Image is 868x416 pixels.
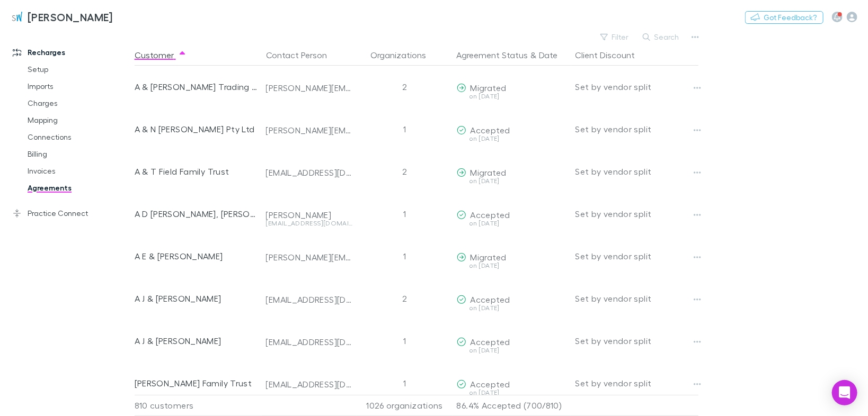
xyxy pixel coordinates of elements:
div: 1026 organizations [357,395,453,416]
button: Got Feedback? [745,11,823,24]
button: Contact Person [266,44,340,66]
div: 2 [357,66,453,108]
div: & [457,44,567,66]
div: Set by vendor split [575,277,698,320]
span: Accepted [471,337,510,347]
div: 1 [357,235,453,277]
h3: [PERSON_NAME] [28,11,113,23]
div: on [DATE] [457,135,567,142]
a: Mapping [17,112,139,129]
div: [EMAIL_ADDRESS][DOMAIN_NAME] [266,379,353,390]
button: Client Discount [575,44,648,66]
div: [EMAIL_ADDRESS][DOMAIN_NAME] [266,337,353,347]
div: 1 [357,362,453,404]
a: Imports [17,78,139,95]
a: Invoices [17,162,139,179]
p: 86.4% Accepted (700/810) [457,395,567,415]
div: on [DATE] [457,347,567,354]
a: [PERSON_NAME] [4,4,119,30]
div: 2 [357,277,453,320]
a: Recharges [2,44,139,61]
div: [EMAIL_ADDRESS][DOMAIN_NAME] [266,220,353,227]
div: A J & [PERSON_NAME] [135,277,258,320]
a: Charges [17,95,139,112]
div: Set by vendor split [575,235,698,277]
a: Practice Connect [2,205,139,222]
div: Set by vendor split [575,362,698,404]
div: A & T Field Family Trust [135,150,258,193]
div: Open Intercom Messenger [832,380,857,405]
button: Filter [595,31,635,43]
div: on [DATE] [457,390,567,396]
a: Setup [17,61,139,78]
div: [PERSON_NAME][EMAIL_ADDRESS][DOMAIN_NAME] [266,83,353,93]
button: Search [637,31,686,43]
span: Migrated [471,167,507,177]
div: A & N [PERSON_NAME] Pty Ltd [135,108,258,150]
img: Sinclair Wilson's Logo [11,11,23,23]
div: 1 [357,320,453,362]
button: Date [539,44,558,66]
div: 1 [357,108,453,150]
div: [PERSON_NAME] [266,210,353,220]
div: Set by vendor split [575,193,698,235]
div: Set by vendor split [575,66,698,108]
div: A E & [PERSON_NAME] [135,235,258,277]
div: 810 customers [135,395,262,416]
div: [PERSON_NAME] Family Trust [135,362,258,404]
div: A J & [PERSON_NAME] [135,320,258,362]
button: Organizations [370,44,439,66]
span: Accepted [471,294,510,304]
a: Connections [17,129,139,146]
div: [EMAIL_ADDRESS][DOMAIN_NAME] [266,294,353,305]
div: 2 [357,150,453,193]
span: Accepted [471,379,510,389]
div: 1 [357,193,453,235]
div: A & [PERSON_NAME] Trading Trust [135,66,258,108]
div: Set by vendor split [575,320,698,362]
a: Agreements [17,179,139,196]
div: Set by vendor split [575,108,698,150]
div: A D [PERSON_NAME], [PERSON_NAME] & Timanda Pastoral Pty Ltd [135,193,258,235]
span: Accepted [471,125,510,135]
div: on [DATE] [457,263,567,269]
button: Agreement Status [457,44,528,66]
div: [EMAIL_ADDRESS][DOMAIN_NAME] [266,167,353,178]
div: on [DATE] [457,93,567,100]
div: Set by vendor split [575,150,698,193]
div: [PERSON_NAME][EMAIL_ADDRESS][PERSON_NAME][DOMAIN_NAME] [266,252,353,263]
button: Customer [135,44,187,66]
span: Accepted [471,210,510,220]
a: Billing [17,146,139,162]
div: on [DATE] [457,305,567,311]
div: on [DATE] [457,178,567,184]
div: on [DATE] [457,220,567,227]
span: Migrated [471,83,507,93]
span: Migrated [471,252,507,262]
div: [PERSON_NAME][EMAIL_ADDRESS][DOMAIN_NAME] [266,125,353,135]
